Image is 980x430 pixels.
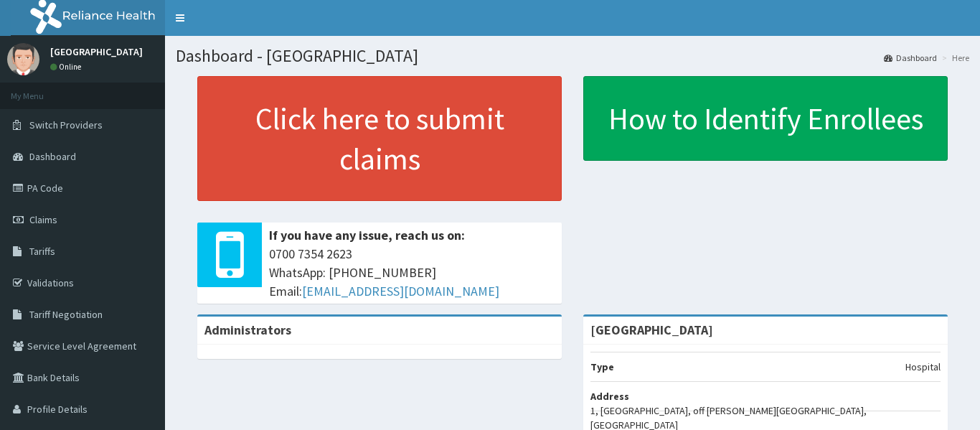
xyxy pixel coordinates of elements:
[269,245,555,300] span: 0700 7354 2623 WhatsApp: [PHONE_NUMBER] Email:
[269,227,465,243] b: If you have any issue, reach us on:
[905,360,941,374] p: Hospital
[176,47,969,65] h1: Dashboard - [GEOGRAPHIC_DATA]
[884,52,937,64] a: Dashboard
[7,43,39,75] img: User Image
[50,47,143,57] p: [GEOGRAPHIC_DATA]
[590,360,614,373] b: Type
[29,150,76,163] span: Dashboard
[29,245,55,258] span: Tariffs
[938,52,969,64] li: Here
[590,322,713,338] strong: [GEOGRAPHIC_DATA]
[50,62,85,72] a: Online
[197,76,562,201] a: Click here to submit claims
[29,213,57,226] span: Claims
[29,308,103,321] span: Tariff Negotiation
[583,76,948,161] a: How to Identify Enrollees
[29,118,103,131] span: Switch Providers
[204,322,291,338] b: Administrators
[302,283,499,299] a: [EMAIL_ADDRESS][DOMAIN_NAME]
[590,390,629,403] b: Address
